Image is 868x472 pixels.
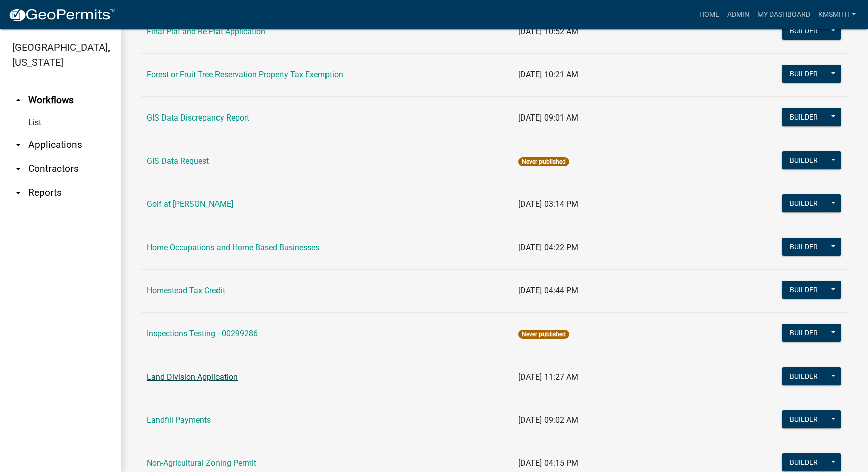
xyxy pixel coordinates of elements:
button: Builder [782,22,826,40]
span: Never published [518,157,569,166]
span: Never published [518,330,569,339]
button: Builder [782,65,826,83]
button: Builder [782,453,826,471]
button: Builder [782,108,826,126]
span: [DATE] 10:52 AM [518,27,578,36]
span: [DATE] 09:01 AM [518,113,578,123]
span: [DATE] 04:15 PM [518,458,578,468]
a: Home [695,5,723,24]
span: [DATE] 09:02 AM [518,415,578,425]
a: Land Division Application [147,372,238,382]
a: Admin [723,5,753,24]
button: Builder [782,367,826,385]
i: arrow_drop_up [12,94,24,106]
i: arrow_drop_down [12,163,24,175]
i: arrow_drop_down [12,187,24,199]
span: [DATE] 11:27 AM [518,372,578,382]
a: My Dashboard [753,5,814,24]
a: Inspections Testing - 00299286 [147,329,258,338]
a: GIS Data Request [147,156,209,166]
a: Home Occupations and Home Based Businesses [147,243,319,252]
a: Golf at [PERSON_NAME] [147,199,233,209]
span: [DATE] 03:14 PM [518,199,578,209]
a: Non-Agricultural Zoning Permit [147,458,256,468]
span: [DATE] 04:22 PM [518,243,578,252]
span: [DATE] 04:44 PM [518,286,578,295]
a: Landfill Payments [147,415,211,425]
button: Builder [782,410,826,428]
i: arrow_drop_down [12,139,24,151]
a: Final Plat and Re Plat Application [147,27,265,36]
button: Builder [782,151,826,169]
button: Builder [782,194,826,212]
a: Forest or Fruit Tree Reservation Property Tax Exemption [147,70,343,79]
a: GIS Data Discrepancy Report [147,113,249,123]
span: [DATE] 10:21 AM [518,70,578,79]
a: Homestead Tax Credit [147,286,225,295]
a: kmsmith [814,5,860,24]
button: Builder [782,238,826,256]
button: Builder [782,281,826,299]
button: Builder [782,324,826,342]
